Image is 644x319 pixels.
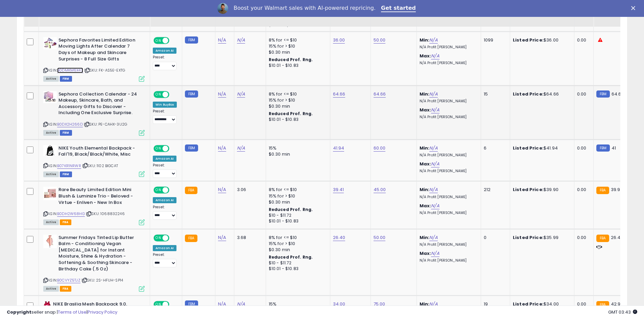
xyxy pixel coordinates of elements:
[58,187,141,207] b: Rare Beauty Limited Edition Mini Blush & Luminize Trio - Beloved - Virtue - Enliven - New In Box
[269,37,325,43] div: 8% for <= $10
[269,63,325,69] div: $10.01 - $10.83
[374,186,386,193] a: 45.00
[43,145,57,156] img: 314sbg-alIL._SL40_.jpg
[43,37,145,81] div: ASIN:
[420,161,431,167] b: Max:
[431,107,439,113] a: N/A
[577,187,588,193] div: 0.00
[420,234,430,241] b: Min:
[420,107,431,113] b: Max:
[269,235,325,241] div: 8% for <= $10
[420,250,431,257] b: Max:
[88,309,117,315] a: Privacy Policy
[269,247,325,253] div: $0.30 min
[81,277,123,283] span: | SKU: 2S-HFUH-SP14
[43,187,145,224] div: ASIN:
[269,193,325,199] div: 15% for > $10
[333,91,345,98] a: 64.66
[513,234,544,241] b: Listed Price:
[58,145,141,159] b: NIKE Youth Elemental Backpack - Fall'19, Black/Black/White, Misc
[153,156,176,162] div: Amazon AI
[420,45,476,50] p: N/A Profit [PERSON_NAME]
[333,37,345,44] a: 36.00
[513,91,544,97] b: Listed Price:
[420,211,476,215] p: N/A Profit [PERSON_NAME]
[58,37,141,64] b: Sephora Favorites Limited Edition Moving Lights After Calendar 7 Days of Makeup and Skincare Surp...
[429,234,437,241] a: N/A
[218,234,226,241] a: N/A
[185,36,198,44] small: FBM
[596,90,610,98] small: FBM
[431,250,439,257] a: N/A
[269,103,325,109] div: $0.30 min
[153,205,177,220] div: Preset:
[611,186,620,193] span: 39.9
[58,309,87,315] a: Terms of Use
[153,252,177,268] div: Preset:
[218,91,226,98] a: N/A
[513,187,569,193] div: $39.90
[269,91,325,97] div: 8% for <= $10
[513,186,544,193] b: Listed Price:
[7,309,117,316] div: seller snap | |
[269,213,325,218] div: $10 - $11.72
[168,37,179,43] span: OFF
[431,53,439,59] a: N/A
[513,145,544,151] b: Listed Price:
[420,115,476,119] p: N/A Profit [PERSON_NAME]
[60,76,72,82] span: FBM
[269,241,325,247] div: 15% for > $10
[420,91,430,97] b: Min:
[431,203,439,209] a: N/A
[420,99,476,104] p: N/A Profit [PERSON_NAME]
[153,109,177,124] div: Preset:
[7,309,31,315] strong: Copyright
[484,91,505,97] div: 15
[269,260,325,266] div: $10 - $11.72
[269,151,325,157] div: $0.30 min
[57,163,81,169] a: B07KR1NRWR
[484,145,505,151] div: 6
[43,91,145,135] div: ASIN:
[420,53,431,59] b: Max:
[237,145,245,152] a: N/A
[84,122,127,127] span: | SKU: PE-CAHX-3U2G
[429,91,437,98] a: N/A
[420,203,431,209] b: Max:
[577,235,588,241] div: 0.00
[168,145,179,151] span: OFF
[333,234,345,241] a: 26.40
[153,197,176,203] div: Amazon AI
[43,37,57,49] img: 41lCdAKPKyL._SL40_.jpg
[333,145,344,152] a: 41.94
[269,111,313,116] b: Reduced Prof. Rng.
[43,187,57,200] img: 41Guay0giSL._SL40_.jpg
[513,37,569,43] div: $36.00
[154,145,163,151] span: ON
[43,76,59,82] span: All listings currently available for purchase on Amazon
[269,57,313,62] b: Reduced Prof. Rng.
[43,130,59,136] span: All listings currently available for purchase on Amazon
[153,55,177,70] div: Preset:
[484,235,505,241] div: 0
[596,144,610,152] small: FBM
[429,145,437,152] a: N/A
[153,102,177,108] div: Win BuyBox
[631,6,638,10] div: Close
[237,235,261,241] div: 3.68
[269,207,313,212] b: Reduced Prof. Rng.
[269,199,325,205] div: $0.30 min
[269,49,325,55] div: $0.30 min
[185,90,198,98] small: FBM
[168,187,179,193] span: OFF
[431,161,439,167] a: N/A
[154,235,163,241] span: ON
[381,5,416,12] a: Get started
[420,242,476,247] p: N/A Profit [PERSON_NAME]
[60,286,71,292] span: FBA
[43,219,59,225] span: All listings currently available for purchase on Amazon
[513,145,569,151] div: $41.94
[429,186,437,193] a: N/A
[82,163,118,168] span: | SKU: 1102 BIGCAT
[269,43,325,49] div: 15% for > $10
